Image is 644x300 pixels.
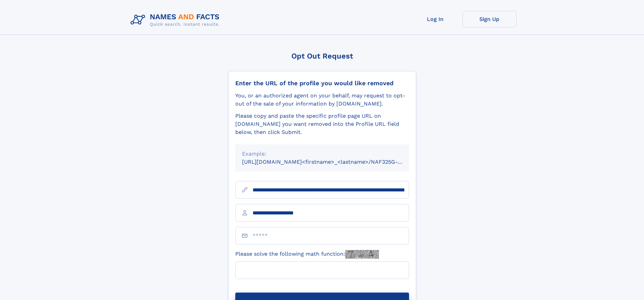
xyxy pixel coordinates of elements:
[235,92,409,108] div: You, or an authorized agent on your behalf, may request to opt-out of the sale of your informatio...
[235,250,379,259] label: Please solve the following math function:
[242,150,402,158] div: Example:
[128,11,225,29] img: Logo Names and Facts
[235,79,409,87] div: Enter the URL of the profile you would like removed
[242,159,422,165] small: [URL][DOMAIN_NAME]<firstname>_<lastname>/NAF325G-xxxxxxxx
[235,112,409,136] div: Please copy and paste the specific profile page URL on [DOMAIN_NAME] you want removed into the Pr...
[408,11,462,27] a: Log In
[228,52,416,60] div: Opt Out Request
[462,11,517,27] a: Sign Up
